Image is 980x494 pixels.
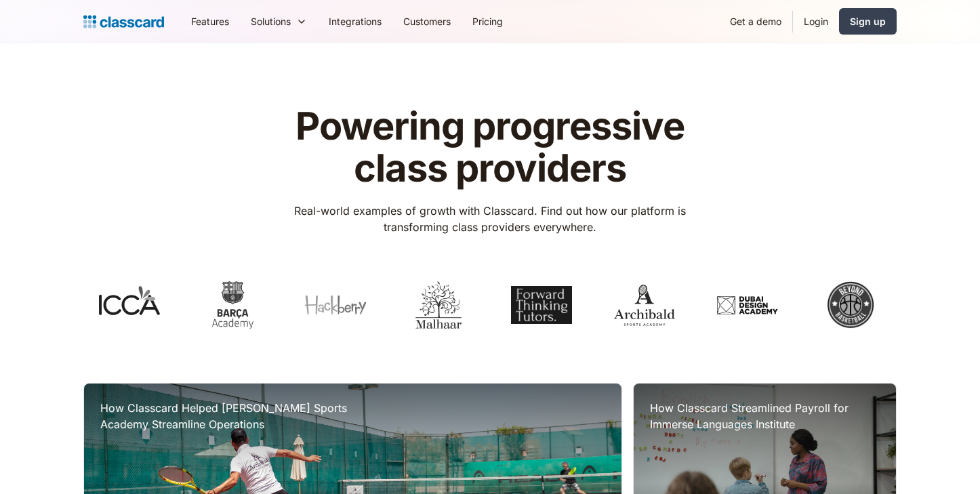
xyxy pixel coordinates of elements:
a: Pricing [462,6,514,37]
div: Solutions [240,6,318,37]
a: Integrations [318,6,392,37]
a: Features [180,6,240,37]
h3: How Classcard Streamlined Payroll for Immerse Languages Institute [650,400,880,432]
h3: How Classcard Helped [PERSON_NAME] Sports Academy Streamline Operations [100,400,371,432]
a: Get a demo [719,6,792,37]
div: Sign up [850,14,886,28]
a: Sign up [839,8,897,35]
a: Login [793,6,839,37]
a: Customers [392,6,462,37]
div: Solutions [251,14,291,28]
h1: Powering progressive class providers [275,106,706,189]
p: Real-world examples of growth with Classcard. Find out how our platform is transforming class pro... [275,203,706,235]
a: home [83,12,164,31]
